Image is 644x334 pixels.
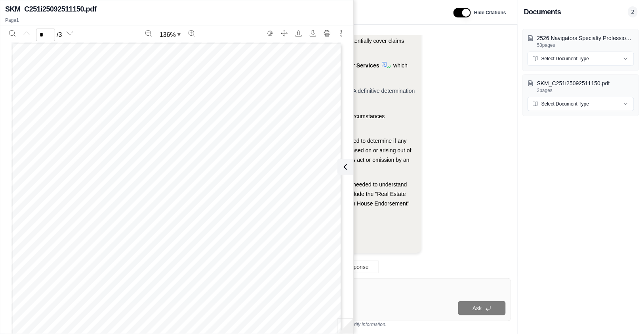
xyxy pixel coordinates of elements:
[278,27,291,40] button: Full screen
[142,27,155,40] button: Zoom out
[6,27,19,40] button: Search
[321,27,333,40] button: Print
[335,27,348,40] button: More actions
[628,6,638,17] span: 2
[57,30,62,40] span: / 3
[537,87,634,94] p: 3 pages
[473,305,482,311] span: Ask
[5,4,96,15] h2: SKM_C251i25092511150.pdf
[285,200,410,207] span: and the "Lock Box and Open House Endorsement"
[307,27,319,40] button: Download
[156,29,184,41] button: Zoom document
[292,27,305,40] button: Open file
[537,34,634,42] p: 2526 Navigators Specialty Professional Liability (excludes CA) Policy.pdf
[528,79,634,94] button: SKM_C251i25092511150.pdf3pages
[160,30,176,40] span: 136 %
[20,27,33,40] button: Previous page
[36,29,55,41] input: Enter a page number
[524,6,561,17] h3: Documents
[537,79,634,87] p: SKM_C251i25092511150.pdf
[185,147,412,173] span: excludes claims "Based on or arising out of any dishonest, intentionally wrongful, fraudulent, cr...
[528,34,634,48] button: 2526 Navigators Specialty Professional Liability (excludes CA) Policy.pdf53pages
[5,17,349,23] p: Page 1
[264,27,276,40] button: Switch to the dark theme
[458,301,506,315] button: Ask
[63,27,76,40] button: Next page
[474,10,506,16] span: Hide Citations
[185,27,198,40] button: Zoom in
[537,42,634,48] p: 53 pages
